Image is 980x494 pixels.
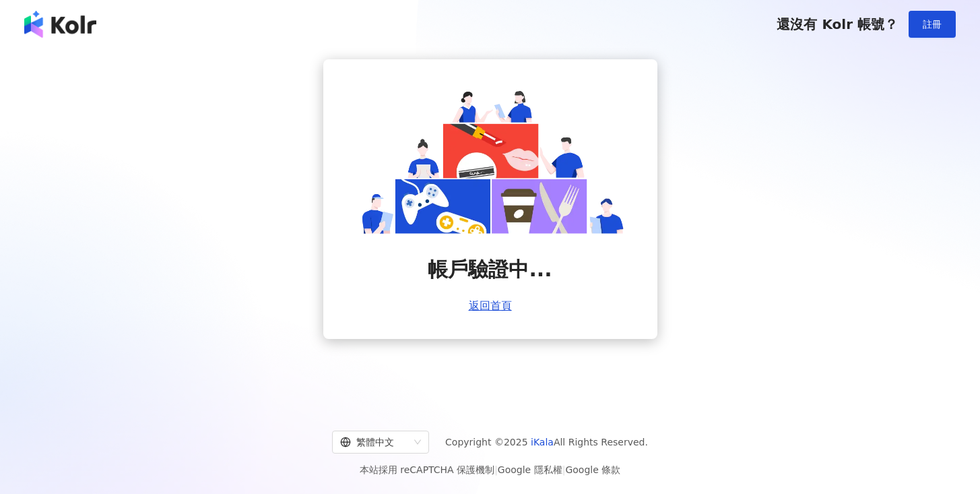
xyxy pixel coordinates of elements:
span: 帳戶驗證中... [428,255,552,284]
span: 註冊 [923,19,942,30]
button: 註冊 [909,11,956,38]
span: | [494,464,498,475]
img: logo [24,11,96,38]
a: Google 隱私權 [498,464,562,475]
span: | [562,464,566,475]
img: account is verifying [356,86,625,234]
span: Copyright © 2025 All Rights Reserved. [445,434,648,450]
a: 返回首頁 [469,300,512,312]
span: 還沒有 Kolr 帳號？ [777,16,898,32]
div: 繁體中文 [340,431,409,453]
span: 本站採用 reCAPTCHA 保護機制 [360,462,620,478]
a: iKala [531,437,554,447]
a: Google 條款 [565,464,620,475]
